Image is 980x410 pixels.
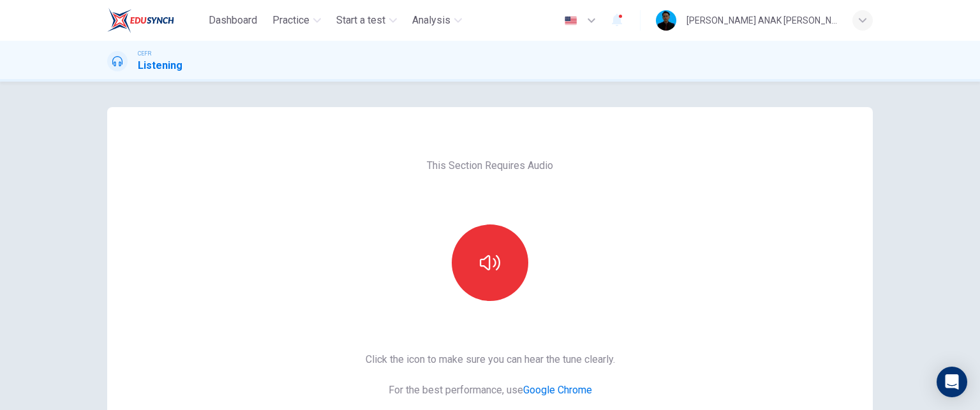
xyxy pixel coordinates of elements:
img: en [563,16,579,26]
button: Start a test [331,9,402,32]
span: Practice [272,13,309,28]
a: Google Chrome [523,384,592,396]
div: Open Intercom Messenger [937,367,967,397]
span: CEFR [138,49,151,58]
a: EduSynch logo [107,8,204,33]
span: Analysis [412,13,450,28]
img: EduSynch logo [107,8,174,33]
button: Analysis [407,9,467,32]
h1: Listening [138,58,182,73]
button: Dashboard [204,9,262,32]
span: This Section Requires Audio [427,158,553,173]
span: For the best performance, use [366,383,615,398]
span: Start a test [336,13,385,28]
span: Dashboard [209,13,257,28]
img: Profile picture [656,10,676,31]
div: [PERSON_NAME] ANAK [PERSON_NAME] [687,13,837,28]
span: Click the icon to make sure you can hear the tune clearly. [366,352,615,367]
button: Practice [267,9,326,32]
